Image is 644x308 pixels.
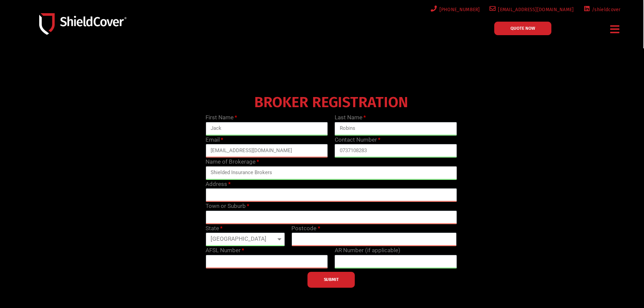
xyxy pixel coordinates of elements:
a: /shieldcover [582,5,621,14]
span: /shieldcover [590,5,621,14]
label: Last Name [335,113,366,122]
label: First Name [206,113,237,122]
label: State [206,224,222,233]
h4: BROKER REGISTRATION [202,98,460,106]
label: Email [206,136,223,144]
span: [EMAIL_ADDRESS][DOMAIN_NAME] [496,5,574,14]
a: QUOTE NOW [494,22,551,35]
label: Town or Suburb [206,202,249,211]
label: Address [206,180,231,189]
span: SUBMIT [324,279,339,280]
label: Contact Number [335,136,380,144]
span: [PHONE_NUMBER] [437,5,480,14]
label: AR Number (if applicable) [335,246,400,255]
label: Postcode [291,224,320,233]
button: SUBMIT [308,272,355,288]
img: Shield-Cover-Underwriting-Australia-logo-full [39,13,126,34]
label: AFSL Number [206,246,244,255]
a: [EMAIL_ADDRESS][DOMAIN_NAME] [488,5,574,14]
a: [PHONE_NUMBER] [429,5,480,14]
div: Menu Toggle [608,21,622,37]
span: QUOTE NOW [510,26,535,30]
label: Name of Brokerage [206,158,259,166]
